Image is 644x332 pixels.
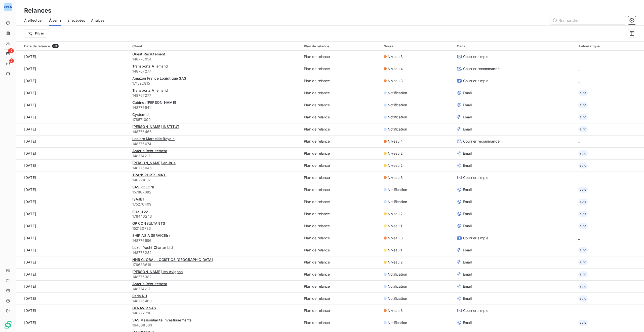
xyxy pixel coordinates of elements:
[301,51,381,63] td: Plan de relance
[301,135,381,147] td: Plan de relance
[578,139,580,143] span: _
[578,247,588,253] span: auto
[301,99,381,111] td: Plan de relance
[463,272,472,277] span: Email
[578,44,641,48] div: Automatique
[301,184,381,196] td: Plan de relance
[24,18,43,23] span: À effectuer
[388,115,407,120] span: Notification
[388,260,403,265] span: Niveau 2
[388,163,403,168] span: Niveau 2
[301,232,381,244] td: Plan de relance
[132,141,298,146] span: 148776074
[132,64,168,68] span: Transports Allemand
[16,280,129,292] td: [DATE]
[463,127,472,132] span: Email
[132,221,165,225] span: GP CONSULTANTS
[388,296,407,301] span: Notification
[578,150,588,156] span: auto
[578,162,588,169] span: auto
[301,268,381,280] td: Plan de relance
[16,292,129,305] td: [DATE]
[16,317,129,329] td: [DATE]
[388,187,407,192] span: Notification
[132,149,167,153] span: Astoria Recrutement
[16,147,129,159] td: [DATE]
[578,114,588,120] span: auto
[132,44,142,48] span: Client
[301,159,381,172] td: Plan de relance
[578,308,580,313] span: _
[578,320,588,326] span: auto
[49,18,61,23] span: À venir
[16,123,129,135] td: [DATE]
[463,139,500,144] span: Courrier recommandé
[388,308,403,313] span: Niveau 3
[578,236,580,240] span: _
[388,139,403,144] span: Niveau 4
[388,248,402,253] span: Niveau 1
[24,29,47,38] button: Filtrer
[463,187,472,192] span: Email
[4,3,12,11] div: [PERSON_NAME]
[301,220,381,232] td: Plan de relance
[132,286,298,291] span: 148774217
[132,178,298,183] span: 148771007
[301,305,381,317] td: Plan de relance
[132,257,213,262] span: NNR GLOBAL LOGISTICS [GEOGRAPHIC_DATA]
[24,6,51,15] h3: Relances
[578,211,588,217] span: auto
[132,161,176,165] span: [PERSON_NAME]-en-Brie
[463,223,472,228] span: Email
[16,87,129,99] td: [DATE]
[16,51,129,63] td: [DATE]
[132,233,170,238] span: SHIP AS A SERVICE(r)
[578,90,588,96] span: auto
[301,196,381,208] td: Plan de relance
[16,159,129,172] td: [DATE]
[463,211,472,216] span: Email
[301,63,381,75] td: Plan de relance
[16,305,129,317] td: [DATE]
[578,283,588,289] span: auto
[132,282,167,286] span: Astoria Recrutement
[132,76,186,80] span: Amazon France Logistique SAS
[463,320,472,325] span: Email
[578,67,580,71] span: _
[578,54,580,59] span: _
[132,270,183,274] span: [PERSON_NAME] les Avignon
[132,323,298,328] span: 164088363
[388,236,403,241] span: Niveau 3
[388,175,403,180] span: Niveau 3
[132,88,168,92] span: Transports Allemand
[301,280,381,292] td: Plan de relance
[132,202,298,207] span: 175270409
[627,315,639,327] iframe: Intercom live chat
[132,173,167,177] span: TRANSPORTS MRTI
[132,226,298,231] span: 152130783
[388,284,407,289] span: Notification
[4,321,12,329] img: Logo LeanPay
[304,44,378,48] div: Plan de relance
[388,127,407,132] span: Notification
[132,165,298,171] span: 148776046
[578,79,580,83] span: _
[132,153,298,158] span: 148774217
[132,100,176,105] span: Cabinet [PERSON_NAME]
[16,256,129,268] td: [DATE]
[301,172,381,184] td: Plan de relance
[132,306,156,310] span: GENAVIR SAS
[67,18,85,23] span: Effectuées
[9,58,14,63] span: 2
[132,185,154,189] span: SAS ROLONI
[132,57,298,62] span: 148776054
[16,244,129,256] td: [DATE]
[463,90,472,95] span: Email
[463,175,488,180] span: Courrier simple
[463,78,488,83] span: Courrier simple
[578,199,588,205] span: auto
[132,238,298,243] span: 148776586
[132,311,298,316] span: 148772790
[388,66,403,71] span: Niveau 4
[463,260,472,265] span: Email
